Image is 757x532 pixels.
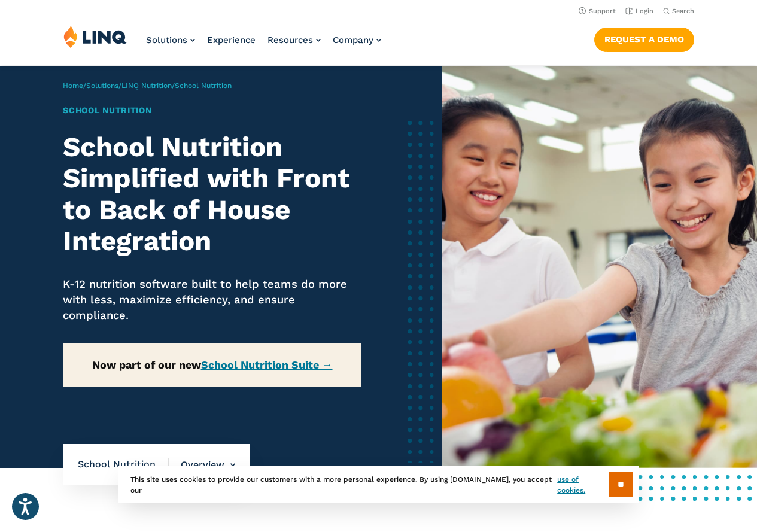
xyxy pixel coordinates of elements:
[207,35,256,45] a: Experience
[267,35,313,45] span: Resources
[63,276,361,324] p: K-12 nutrition software built to help teams do more with less, maximize efficiency, and ensure co...
[63,81,83,90] a: Home
[333,35,373,45] span: Company
[63,81,232,90] span: / / /
[169,444,235,486] li: Overview
[672,7,694,15] span: Search
[146,35,187,45] span: Solutions
[557,474,608,495] a: use of cookies.
[201,358,333,371] a: School Nutrition Suite →
[625,7,653,15] a: Login
[63,25,127,48] img: LINQ | K‑12 Software
[92,358,333,371] strong: Now part of our new
[146,35,195,45] a: Solutions
[121,81,172,90] a: LINQ Nutrition
[63,132,361,257] h2: School Nutrition Simplified with Front to Back of House Integration
[118,466,639,503] div: This site uses cookies to provide our customers with a more personal experience. By using [DOMAIN...
[663,7,694,16] button: Open Search Bar
[594,25,694,51] nav: Button Navigation
[333,35,381,45] a: Company
[594,28,694,51] a: Request a Demo
[78,458,169,471] span: School Nutrition
[442,66,757,468] img: School Nutrition Banner
[579,7,616,15] a: Support
[175,81,232,90] span: School Nutrition
[146,25,381,65] nav: Primary Navigation
[63,104,361,117] h1: School Nutrition
[86,81,118,90] a: Solutions
[267,35,321,45] a: Resources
